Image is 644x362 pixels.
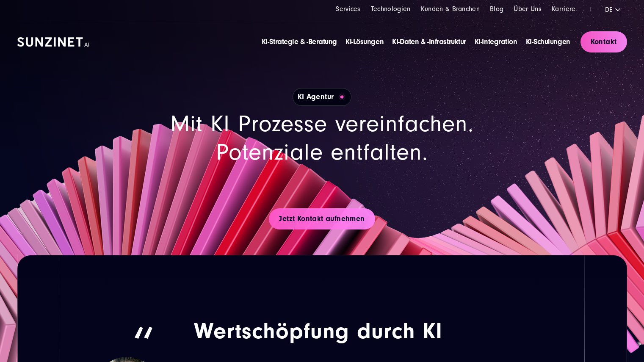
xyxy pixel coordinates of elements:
[336,4,575,14] div: Navigation Menu
[514,5,542,13] a: Über Uns
[345,37,384,46] a: KI-Lösungen
[336,5,361,13] a: Services
[262,37,337,46] a: KI-Strategie & -Beratung
[194,315,551,348] strong: Wertschöpfung durch KI
[392,37,466,46] a: KI-Daten & -Infrastruktur
[371,5,411,13] a: Technologien
[490,5,503,13] a: Blog
[580,31,627,53] a: Kontakt
[269,208,375,229] a: Jetzt Kontakt aufnehmen
[17,37,89,47] img: SUNZINET AI Logo
[421,5,480,13] a: Kunden & Branchen
[262,36,570,47] div: Navigation Menu
[475,37,517,46] a: KI-Integration
[552,5,576,13] a: Karriere
[526,37,570,46] a: KI-Schulungen
[119,110,525,166] h2: Mit KI Prozesse vereinfachen. Potenziale entfalten.
[293,88,352,106] h1: KI Agentur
